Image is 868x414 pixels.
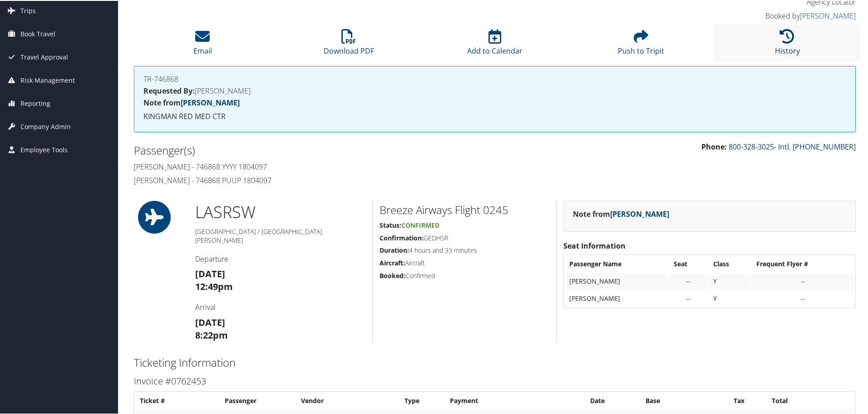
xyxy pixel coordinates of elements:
[20,91,50,114] span: Reporting
[20,45,68,68] span: Travel Approval
[401,220,439,229] span: Confirmed
[729,141,856,151] a: 800-328-3025- Intl. [PHONE_NUMBER]
[586,392,640,408] th: Date
[193,33,212,55] a: Email
[686,10,856,20] h4: Booked by
[380,258,549,267] h5: Aircraft
[565,255,668,271] th: Passenger Name
[20,22,55,45] span: Book Travel
[674,294,703,302] div: --
[135,392,219,408] th: Ticket #
[195,226,365,244] h5: [GEOGRAPHIC_DATA] / [GEOGRAPHIC_DATA][PERSON_NAME]
[573,208,669,218] strong: Note from
[195,315,225,328] strong: [DATE]
[565,289,668,306] td: [PERSON_NAME]
[400,392,444,408] th: Type
[20,68,75,91] span: Risk Management
[195,200,365,223] h1: LAS RSW
[134,175,488,185] h4: [PERSON_NAME] - 746868 PUUP 1804097
[709,289,751,306] td: Y
[143,85,195,95] strong: Requested By:
[380,201,549,217] h2: Breeze Airways Flight 0245
[775,33,800,55] a: History
[618,33,664,55] a: Push to Tripit
[752,255,854,271] th: Frequent Flyer #
[195,279,233,292] strong: 12:49pm
[565,272,668,289] td: [PERSON_NAME]
[220,392,296,408] th: Passenger
[296,392,399,408] th: Vendor
[709,255,751,271] th: Class
[20,138,68,160] span: Employee Tools
[134,354,856,369] h2: Ticketing Information
[134,142,488,157] h2: Passenger(s)
[134,374,856,387] h3: Invoice #0762453
[610,208,669,218] a: [PERSON_NAME]
[143,86,846,94] h4: [PERSON_NAME]
[709,272,751,289] td: Y
[181,97,240,107] a: [PERSON_NAME]
[380,233,424,241] strong: Confirmation:
[143,75,846,82] h4: TR-746868
[563,240,626,250] strong: Seat Information
[380,270,405,279] strong: Booked:
[641,392,728,408] th: Base
[445,392,585,408] th: Payment
[143,97,240,107] strong: Note from
[380,245,549,254] h5: 4 hours and 33 minutes
[380,258,405,266] strong: Aircraft:
[324,33,374,55] a: Download PDF
[767,392,854,408] th: Total
[380,270,549,279] h5: Confirmed
[195,253,365,263] h4: Departure
[380,245,409,254] strong: Duration:
[195,267,225,279] strong: [DATE]
[756,294,850,302] div: --
[701,141,727,151] strong: Phone:
[134,161,488,171] h4: [PERSON_NAME] - 746868 YYYY 1804097
[669,255,707,271] th: Seat
[729,392,766,408] th: Tax
[674,276,703,284] div: --
[380,220,401,229] strong: Status:
[467,33,523,55] a: Add to Calendar
[195,301,365,311] h4: Arrival
[756,276,850,284] div: --
[20,115,71,137] span: Company Admin
[380,233,549,242] h5: GEDHSR
[800,10,856,20] a: [PERSON_NAME]
[195,328,228,340] strong: 8:22pm
[143,110,846,122] p: KINGMAN RED MED CTR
